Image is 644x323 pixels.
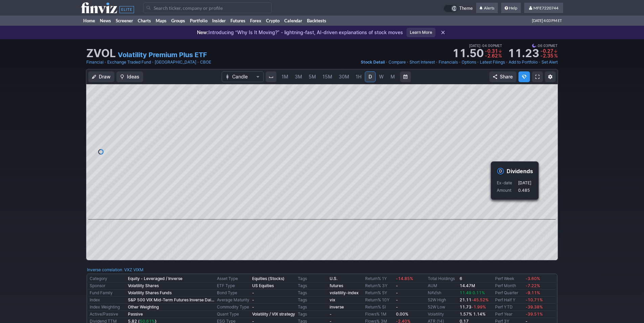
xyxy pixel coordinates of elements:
[232,73,253,80] span: Candle
[252,297,254,302] b: -
[426,290,458,297] td: NAV/sh
[426,297,458,304] td: 52W High
[396,312,408,317] b: 0.00%
[124,267,132,273] a: VXZ
[135,16,153,26] a: Charts
[508,48,539,59] strong: 11.23
[152,59,154,66] span: •
[491,161,539,200] div: Event
[406,28,436,37] a: Learn More
[113,16,135,26] a: Screener
[210,16,228,26] a: Insider
[153,16,169,26] a: Maps
[406,59,409,66] span: •
[264,16,282,26] a: Crypto
[364,290,395,297] td: Return% 5Y
[361,59,385,66] a: Stock Detail
[305,16,329,26] a: Backtests
[87,267,143,273] div: :
[216,282,251,290] td: ETF Type
[436,59,438,66] span: •
[462,59,476,66] a: Options
[460,312,486,317] small: 1.57% 1.14%
[494,275,524,282] td: Perf Week
[396,297,398,302] b: -
[128,304,159,309] b: Other Weighting
[471,297,489,302] span: -45.52%
[385,59,388,66] span: •
[526,304,543,309] span: -39.38%
[197,29,208,35] span: New:
[460,283,475,288] b: 14.47M
[252,304,254,309] b: -
[396,304,398,309] b: -
[330,276,337,281] a: U.S.
[518,71,530,82] button: Explore new features
[485,53,498,59] span: -2.62
[361,60,385,65] span: Stock Detail
[330,283,343,288] b: futures
[532,71,543,82] a: Fullscreen
[426,304,458,311] td: 52W Low
[387,71,398,82] a: M
[128,276,182,281] b: Equity - Leveraged / Inverse
[97,16,113,26] a: News
[365,71,376,82] a: D
[364,311,395,318] td: Flows% 1M
[494,311,524,318] td: Perf Year
[498,53,502,59] span: %
[396,290,398,295] b: -
[541,59,558,66] a: Set Alert
[476,3,498,14] a: Alerts
[87,267,122,272] a: Inverse correlation
[477,59,479,66] span: •
[128,290,172,295] b: Volatility Shares Funds
[518,187,531,194] p: 0.485
[524,3,563,14] a: MFE7220744
[252,276,285,281] b: Equities (Stocks)
[99,73,111,80] span: Draw
[86,59,104,66] a: Financial
[471,304,486,309] span: -1.99%
[460,304,486,309] b: 11.73
[88,304,127,311] td: Index Weighting
[296,304,328,311] td: Tags
[330,312,332,317] b: -
[376,71,387,82] a: W
[88,275,127,282] td: Category
[118,50,207,60] a: Volatility Premium Plus ETF
[128,297,214,302] b: S&P 500 VIX Mid-Term Futures Inverse Dai...
[116,71,143,82] button: Ideas
[252,312,295,317] b: Volatility / VIX strategy
[379,74,384,79] span: W
[391,74,395,79] span: M
[526,312,543,317] span: -39.51%
[197,59,199,66] span: •
[216,311,251,318] td: Quant Type
[452,48,484,59] strong: 11.50
[480,60,505,65] span: Latest Filings
[330,290,359,295] a: volatility-index
[500,73,513,80] span: Share
[409,59,435,66] a: Short Interest
[216,304,251,311] td: Commodity Type
[460,297,489,302] b: 21.11
[459,5,473,12] span: Theme
[426,275,458,282] td: Total Holdings
[200,59,211,66] a: CBOE
[330,297,335,302] b: vix
[439,59,458,66] a: Financials
[323,74,332,79] span: 15M
[319,71,335,82] a: 15M
[507,167,533,175] h4: Dividends
[330,304,344,309] a: inverse
[228,16,248,26] a: Futures
[133,267,143,273] a: VIXM
[459,59,461,66] span: •
[494,297,524,304] td: Perf Half Y
[81,16,97,26] a: Home
[216,275,251,282] td: Asset Type
[127,73,139,80] span: Ideas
